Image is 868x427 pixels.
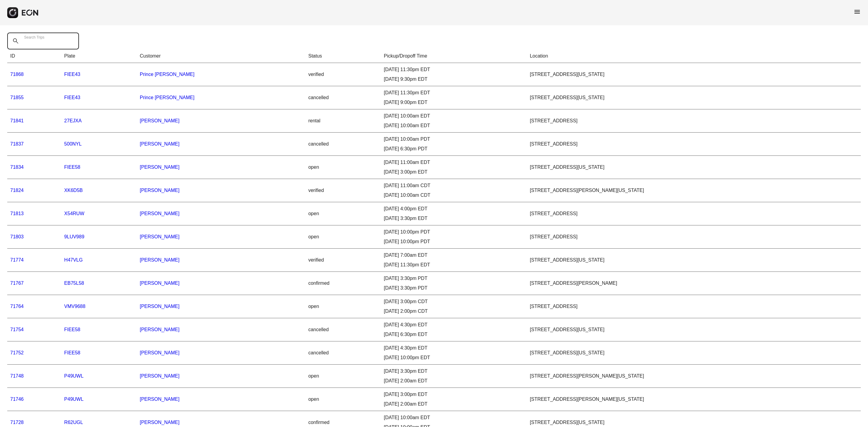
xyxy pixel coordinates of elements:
[384,99,524,106] div: [DATE] 9:00pm EDT
[384,275,524,282] div: [DATE] 3:30pm PDT
[140,188,180,193] a: [PERSON_NAME]
[305,202,381,225] td: open
[10,327,24,332] a: 71754
[140,257,180,262] a: [PERSON_NAME]
[10,165,24,170] a: 71834
[384,168,524,176] div: [DATE] 3:00pm EDT
[64,373,83,378] a: P49UWL
[7,49,61,63] th: ID
[527,249,861,272] td: [STREET_ADDRESS][US_STATE]
[305,272,381,295] td: confirmed
[527,388,861,411] td: [STREET_ADDRESS][PERSON_NAME][US_STATE]
[384,89,524,96] div: [DATE] 11:30pm EDT
[10,141,24,146] a: 71837
[527,156,861,179] td: [STREET_ADDRESS][US_STATE]
[140,72,194,77] a: Prince [PERSON_NAME]
[64,72,80,77] a: FIEE43
[854,8,861,15] span: menu
[64,165,80,170] a: FIEE58
[64,211,84,216] a: X54RUW
[527,109,861,133] td: [STREET_ADDRESS]
[384,145,524,152] div: [DATE] 6:30pm PDT
[381,49,527,63] th: Pickup/Dropoff Time
[527,202,861,225] td: [STREET_ADDRESS]
[305,156,381,179] td: open
[140,420,180,425] a: [PERSON_NAME]
[384,321,524,328] div: [DATE] 4:30pm EDT
[10,281,24,286] a: 71767
[384,122,524,129] div: [DATE] 10:00am EDT
[384,391,524,398] div: [DATE] 3:00pm EDT
[384,368,524,375] div: [DATE] 3:30pm EDT
[527,63,861,86] td: [STREET_ADDRESS][US_STATE]
[140,118,180,123] a: [PERSON_NAME]
[384,344,524,352] div: [DATE] 4:30pm EDT
[384,192,524,199] div: [DATE] 10:00am CDT
[384,215,524,222] div: [DATE] 3:30pm EDT
[384,298,524,305] div: [DATE] 3:00pm CDT
[305,365,381,388] td: open
[305,295,381,318] td: open
[305,86,381,109] td: cancelled
[305,49,381,63] th: Status
[140,350,180,355] a: [PERSON_NAME]
[384,159,524,166] div: [DATE] 11:00am EDT
[64,327,80,332] a: FIEE58
[10,188,24,193] a: 71824
[527,49,861,63] th: Location
[10,420,24,425] a: 71728
[384,377,524,385] div: [DATE] 2:00am EDT
[140,165,180,170] a: [PERSON_NAME]
[61,49,137,63] th: Plate
[137,49,305,63] th: Customer
[527,341,861,365] td: [STREET_ADDRESS][US_STATE]
[64,95,80,100] a: FIEE43
[384,354,524,361] div: [DATE] 10:00pm EDT
[64,350,80,355] a: FIEE58
[305,341,381,365] td: cancelled
[305,179,381,202] td: verified
[527,133,861,156] td: [STREET_ADDRESS]
[305,225,381,249] td: open
[384,76,524,83] div: [DATE] 9:30pm EDT
[384,66,524,73] div: [DATE] 11:30pm EDT
[10,95,24,100] a: 71855
[140,234,180,239] a: [PERSON_NAME]
[527,272,861,295] td: [STREET_ADDRESS][PERSON_NAME]
[384,261,524,268] div: [DATE] 11:30pm EDT
[10,373,24,378] a: 71748
[140,304,180,309] a: [PERSON_NAME]
[10,350,24,355] a: 71752
[384,284,524,292] div: [DATE] 3:30pm PDT
[64,257,83,262] a: H47VLG
[527,318,861,341] td: [STREET_ADDRESS][US_STATE]
[10,211,24,216] a: 71813
[10,72,24,77] a: 71868
[305,318,381,341] td: cancelled
[10,397,24,402] a: 71746
[140,281,180,286] a: [PERSON_NAME]
[305,109,381,133] td: rental
[64,188,83,193] a: XK6D5B
[10,257,24,262] a: 71774
[64,420,83,425] a: R62UGL
[64,234,84,239] a: 9LUV989
[384,112,524,120] div: [DATE] 10:00am EDT
[305,133,381,156] td: cancelled
[305,249,381,272] td: verified
[384,331,524,338] div: [DATE] 6:30pm EDT
[140,373,180,378] a: [PERSON_NAME]
[384,182,524,189] div: [DATE] 11:00am CDT
[384,205,524,212] div: [DATE] 4:00pm EDT
[527,295,861,318] td: [STREET_ADDRESS]
[140,397,180,402] a: [PERSON_NAME]
[24,35,44,40] label: Search Trips
[527,86,861,109] td: [STREET_ADDRESS][US_STATE]
[64,141,82,146] a: 500NYL
[64,281,84,286] a: EB75L58
[10,304,24,309] a: 71764
[527,179,861,202] td: [STREET_ADDRESS][PERSON_NAME][US_STATE]
[384,414,524,421] div: [DATE] 10:00am EDT
[384,308,524,315] div: [DATE] 2:00pm CDT
[384,136,524,143] div: [DATE] 10:00am PDT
